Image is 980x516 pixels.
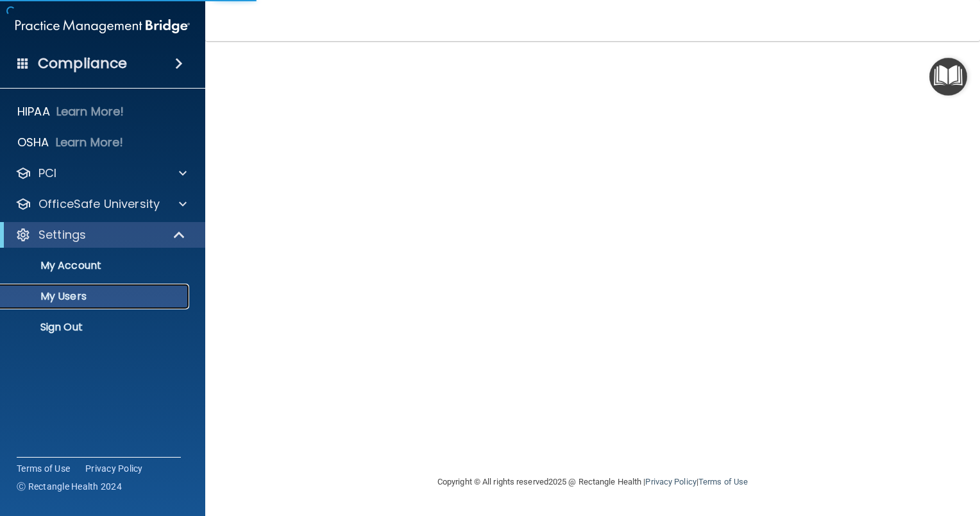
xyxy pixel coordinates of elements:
[698,477,748,486] a: Terms of Use
[929,58,967,96] button: Open Resource Center
[15,196,187,212] a: OfficeSafe University
[17,104,50,119] p: HIPAA
[15,227,186,243] a: Settings
[17,462,70,475] a: Terms of Use
[359,461,827,503] div: Copyright © All rights reserved 2025 @ Rectangle Health | |
[17,480,122,493] span: Ⓒ Rectangle Health 2024
[8,321,183,334] p: Sign Out
[8,259,183,272] p: My Account
[916,427,965,476] iframe: Drift Widget Chat Controller
[38,227,86,243] p: Settings
[15,166,187,181] a: PCI
[38,55,127,73] h4: Compliance
[15,13,190,39] img: PMB logo
[56,135,124,150] p: Learn More!
[645,477,696,486] a: Privacy Policy
[38,166,56,181] p: PCI
[85,462,143,475] a: Privacy Policy
[8,290,183,303] p: My Users
[17,135,49,150] p: OSHA
[56,104,124,119] p: Learn More!
[38,196,160,212] p: OfficeSafe University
